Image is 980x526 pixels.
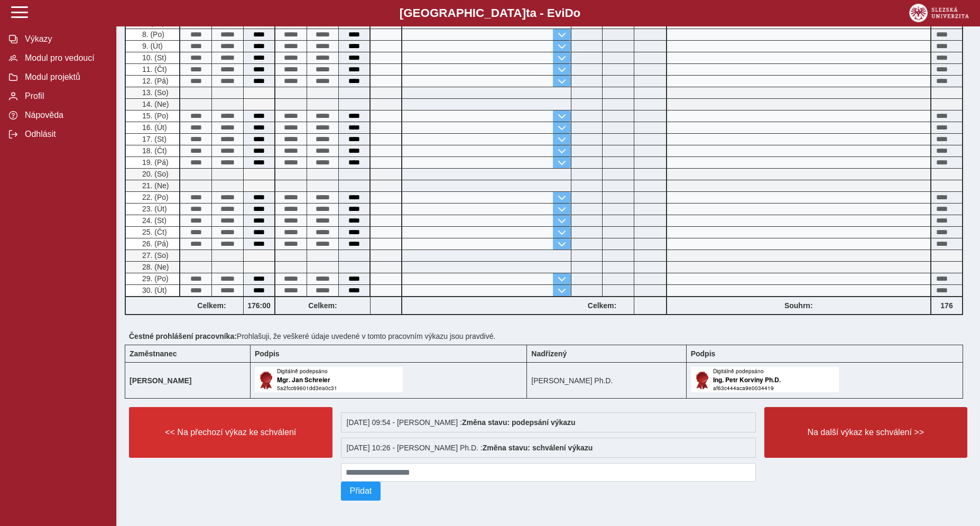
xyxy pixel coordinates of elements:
[140,170,169,178] span: 20. (So)
[255,367,403,392] img: Digitálně podepsáno uživatelem
[140,274,169,283] span: 29. (Po)
[140,239,169,248] span: 26. (Pá)
[140,181,169,190] span: 21. (Ne)
[140,112,169,120] span: 15. (Po)
[483,444,593,452] b: Změna stavu: schválení výkazu
[140,135,167,143] span: 17. (St)
[140,88,169,97] span: 13. (So)
[140,146,167,155] span: 18. (Čt)
[22,130,107,139] span: Odhlásit
[341,438,756,458] div: [DATE] 10:26 - [PERSON_NAME] Ph.D. :
[140,53,167,62] span: 10. (St)
[574,6,581,20] span: o
[140,205,167,213] span: 23. (Út)
[129,332,237,340] b: Čestné prohlášení pracovníka:
[140,65,167,73] span: 11. (Čt)
[691,349,716,358] b: Podpis
[22,34,107,44] span: Výkazy
[140,286,167,294] span: 30. (Út)
[140,42,163,50] span: 9. (Út)
[140,100,169,108] span: 14. (Ne)
[140,193,169,201] span: 22. (Po)
[244,301,274,310] b: 176:00
[140,30,164,39] span: 8. (Po)
[140,77,169,85] span: 12. (Pá)
[32,6,948,20] b: [GEOGRAPHIC_DATA] a - Evi
[275,301,370,310] b: Celkem:
[571,301,634,310] b: Celkem:
[22,72,107,82] span: Modul projektů
[140,123,167,132] span: 16. (Út)
[341,412,756,432] div: [DATE] 09:54 - [PERSON_NAME] :
[350,486,372,496] span: Přidat
[764,407,968,458] button: Na další výkaz ke schválení >>
[138,428,323,437] span: << Na přechozí výkaz ke schválení
[527,363,686,399] td: [PERSON_NAME] Ph.D.
[531,349,567,358] b: Nadřízený
[773,428,959,437] span: Na další výkaz ke schválení >>
[526,6,530,20] span: t
[140,216,167,225] span: 24. (St)
[140,263,169,271] span: 28. (Ne)
[130,376,191,385] b: [PERSON_NAME]
[691,367,839,392] img: Digitálně podepsáno uživatelem
[140,228,167,236] span: 25. (Čt)
[140,251,169,260] span: 27. (So)
[140,19,165,27] span: 7. (Ne)
[22,53,107,63] span: Modul pro vedoucí
[180,301,243,310] b: Celkem:
[341,482,381,501] button: Přidat
[22,110,107,120] span: Nápověda
[140,158,169,167] span: 19. (Pá)
[130,349,177,358] b: Zaměstnanec
[462,418,576,427] b: Změna stavu: podepsání výkazu
[909,4,969,22] img: logo_web_su.png
[565,6,573,20] span: D
[129,407,332,458] button: << Na přechozí výkaz ke schválení
[125,328,972,345] div: Prohlašuji, že veškeré údaje uvedené v tomto pracovním výkazu jsou pravdivé.
[784,301,813,310] b: Souhrn:
[22,91,107,101] span: Profil
[255,349,280,358] b: Podpis
[931,301,962,310] b: 176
